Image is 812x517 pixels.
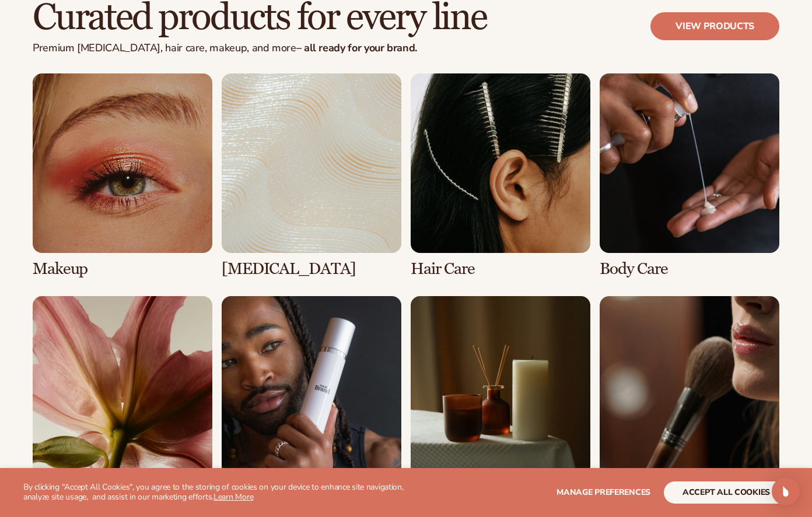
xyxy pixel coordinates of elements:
[222,296,401,501] div: 6 / 8
[650,12,779,40] a: View products
[664,481,789,504] button: accept all cookies
[600,260,779,278] h3: Body Care
[556,481,650,504] button: Manage preferences
[296,41,417,55] strong: – all ready for your brand.
[33,73,212,278] div: 1 / 8
[23,483,412,502] p: By clicking "Accept All Cookies", you agree to the storing of cookies on your device to enhance s...
[213,491,253,502] a: Learn More
[411,73,590,278] div: 3 / 8
[600,296,779,501] div: 8 / 8
[411,296,590,501] div: 7 / 8
[772,477,800,505] div: Open Intercom Messenger
[33,260,212,278] h3: Makeup
[222,260,401,278] h3: [MEDICAL_DATA]
[222,73,401,278] div: 2 / 8
[411,260,590,278] h3: Hair Care
[33,296,212,501] div: 5 / 8
[600,73,779,278] div: 4 / 8
[33,42,487,55] p: Premium [MEDICAL_DATA], hair care, makeup, and more
[556,487,650,498] span: Manage preferences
